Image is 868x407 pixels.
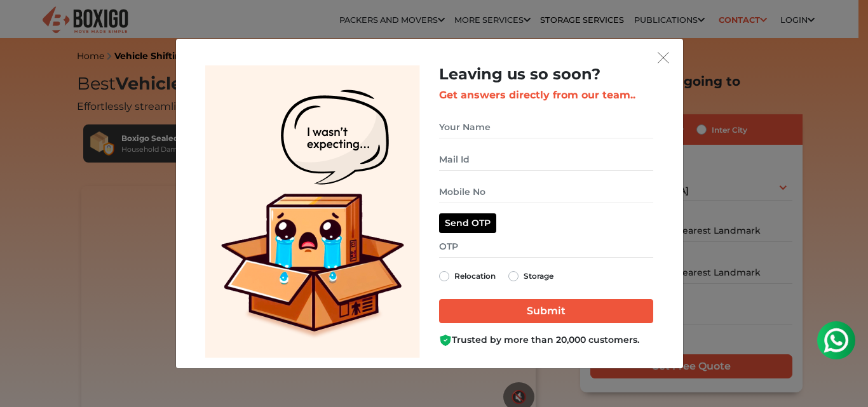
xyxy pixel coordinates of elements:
h2: Leaving us so soon? [439,65,653,84]
label: Storage [524,269,553,284]
input: Submit [439,299,653,323]
img: whatsapp-icon.svg [13,13,38,38]
input: Mail Id [439,149,653,171]
button: Send OTP [439,213,496,233]
div: Trusted by more than 20,000 customers. [439,333,653,347]
input: OTP [439,236,653,258]
img: Lead Welcome Image [205,65,420,358]
label: Relocation [454,269,496,284]
img: Boxigo Customer Shield [439,334,452,347]
input: Your Name [439,116,653,138]
input: Mobile No [439,181,653,203]
img: exit [658,52,669,63]
h3: Get answers directly from our team.. [439,89,653,101]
